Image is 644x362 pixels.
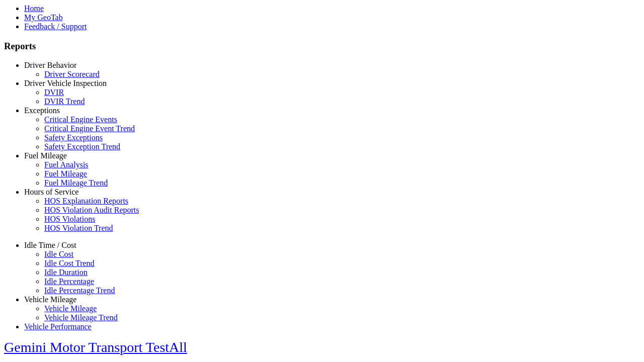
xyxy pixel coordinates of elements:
[44,250,73,258] a: Idle Cost
[4,339,187,355] a: Gemini Motor Transport TestAll
[44,115,117,124] a: Critical Engine Events
[44,224,113,232] a: HOS Violation Trend
[44,160,89,169] a: Fuel Analysis
[24,151,67,160] a: Fuel Mileage
[44,197,128,205] a: HOS Explanation Reports
[44,133,103,142] a: Safety Exceptions
[44,88,64,97] a: DVIR
[4,41,640,52] h3: Reports
[24,61,76,69] a: Driver Behavior
[44,169,87,178] a: Fuel Mileage
[44,206,139,214] a: HOS Violation Audit Reports
[24,106,60,115] a: Exceptions
[24,79,107,87] a: Driver Vehicle Inspection
[24,4,44,13] a: Home
[44,268,88,277] a: Idle Duration
[24,241,76,249] a: Idle Time / Cost
[44,277,94,286] a: Idle Percentage
[44,97,85,106] a: DVIR Trend
[44,313,118,322] a: Vehicle Mileage Trend
[24,322,92,331] a: Vehicle Performance
[44,286,115,295] a: Idle Percentage Trend
[44,70,100,78] a: Driver Scorecard
[44,178,108,187] a: Fuel Mileage Trend
[24,295,76,304] a: Vehicle Mileage
[24,13,63,22] a: My GeoTab
[44,124,135,133] a: Critical Engine Event Trend
[44,259,95,267] a: Idle Cost Trend
[44,304,97,313] a: Vehicle Mileage
[24,22,87,31] a: Feedback / Support
[44,215,95,223] a: HOS Violations
[24,188,78,196] a: Hours of Service
[44,142,120,151] a: Safety Exception Trend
